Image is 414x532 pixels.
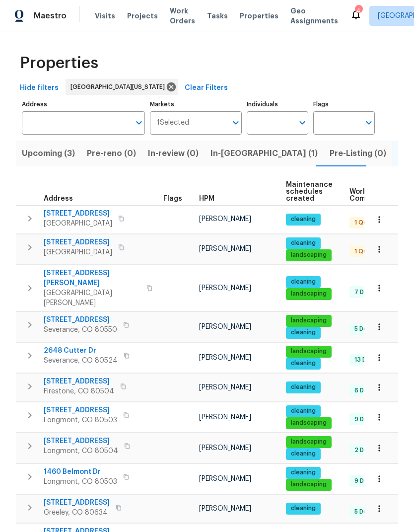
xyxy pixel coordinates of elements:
span: Longmont, CO 80504 [44,446,118,456]
span: [STREET_ADDRESS] [44,209,112,219]
button: Open [229,116,243,130]
span: 5 Done [350,508,379,516]
span: Maestro [34,11,67,21]
span: landscaping [287,251,331,259]
span: Work Order Completion [349,188,412,202]
span: [PERSON_NAME] [199,216,251,223]
span: Geo Assignments [290,6,338,26]
span: 1 QC [350,247,372,256]
span: cleaning [287,383,320,391]
label: Individuals [247,101,308,107]
span: Pre-reno (0) [87,147,136,160]
span: cleaning [287,407,320,415]
span: cleaning [287,468,320,477]
span: 2 Done [350,446,379,455]
span: [GEOGRAPHIC_DATA] [44,247,112,257]
span: cleaning [287,278,320,286]
span: Visits [95,11,115,21]
span: Severance, CO 80524 [44,356,118,366]
span: [PERSON_NAME] [199,505,251,512]
span: Upcoming (3) [22,147,75,160]
span: landscaping [287,480,331,489]
button: Open [132,116,146,130]
label: Markets [150,101,242,107]
span: Firestone, CO 80504 [44,386,114,396]
span: [GEOGRAPHIC_DATA] [44,219,112,228]
span: 6 Done [350,386,379,395]
span: Severance, CO 80550 [44,325,117,335]
span: 7 Done [350,288,379,297]
span: Clear Filters [185,82,228,94]
span: [STREET_ADDRESS] [44,377,114,386]
button: Hide filters [16,79,63,97]
span: cleaning [287,239,320,247]
span: [STREET_ADDRESS] [44,436,118,446]
span: In-review (0) [148,147,199,160]
span: [PERSON_NAME] [199,475,251,482]
button: Clear Filters [181,79,232,97]
span: [STREET_ADDRESS] [44,498,110,508]
span: cleaning [287,450,320,458]
span: landscaping [287,419,331,427]
span: [PERSON_NAME] [199,285,251,292]
span: Hide filters [20,82,59,94]
span: Address [44,195,73,202]
span: 9 Done [350,477,379,485]
span: Tasks [207,12,228,19]
span: cleaning [287,215,320,224]
span: [STREET_ADDRESS] [44,315,117,325]
div: [GEOGRAPHIC_DATA][US_STATE] [66,79,178,95]
span: landscaping [287,316,331,325]
span: Properties [20,58,98,68]
button: Open [362,116,376,130]
span: [STREET_ADDRESS] [44,237,112,247]
span: [PERSON_NAME] [199,323,251,330]
span: 13 Done [350,356,382,364]
span: [PERSON_NAME] [199,354,251,361]
span: [PERSON_NAME] [199,445,251,452]
span: 5 Done [350,325,379,333]
button: Open [295,116,309,130]
span: [PERSON_NAME] [199,414,251,421]
span: Greeley, CO 80634 [44,508,110,518]
span: [GEOGRAPHIC_DATA][US_STATE] [70,82,169,92]
span: landscaping [287,290,331,298]
label: Address [22,101,145,107]
label: Flags [313,101,375,107]
span: landscaping [287,438,331,446]
span: [PERSON_NAME] [199,245,251,252]
span: 1 Selected [157,119,189,127]
span: 1460 Belmont Dr [44,467,117,477]
span: [PERSON_NAME] [199,384,251,391]
span: [STREET_ADDRESS] [44,405,117,415]
span: cleaning [287,328,320,337]
span: 1 QC [350,219,372,227]
span: Flags [163,195,182,202]
span: Longmont, CO 80503 [44,477,117,487]
span: [STREET_ADDRESS][PERSON_NAME] [44,268,140,288]
span: 2648 Cutter Dr [44,346,118,356]
div: 4 [355,6,362,16]
span: Projects [127,11,158,21]
span: Work Orders [170,6,195,26]
span: Longmont, CO 80503 [44,415,117,425]
span: Maintenance schedules created [286,181,333,202]
span: landscaping [287,347,331,356]
span: 9 Done [350,415,379,424]
span: HPM [199,195,214,202]
span: cleaning [287,504,320,513]
span: In-[GEOGRAPHIC_DATA] (1) [210,147,318,160]
span: Properties [240,11,278,21]
span: cleaning [287,359,320,368]
span: [GEOGRAPHIC_DATA][PERSON_NAME] [44,288,140,308]
span: Pre-Listing (0) [330,147,386,160]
